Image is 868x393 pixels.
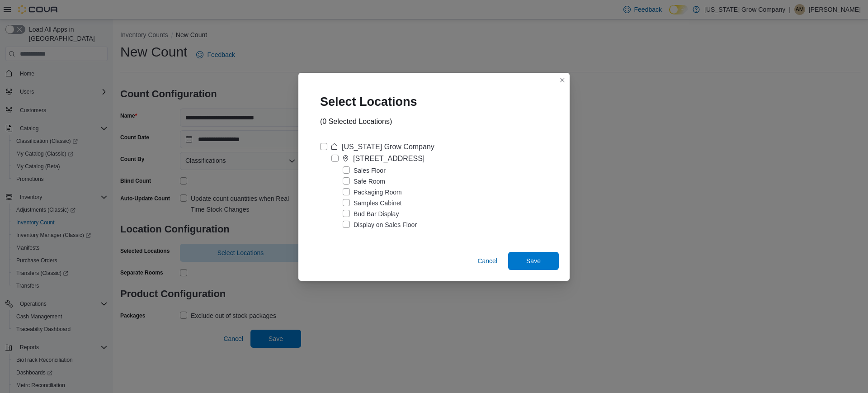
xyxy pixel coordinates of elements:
[309,84,435,116] div: Select Locations
[557,75,568,85] button: Closes this modal window
[508,252,559,270] button: Save
[320,116,392,127] div: (0 Selected Locations)
[343,176,385,187] label: Safe Room
[343,198,402,208] label: Samples Cabinet
[343,165,386,176] label: Sales Floor
[474,252,501,270] button: Cancel
[343,219,417,230] label: Display on Sales Floor
[342,142,434,152] div: [US_STATE] Grow Company
[526,256,541,265] span: Save
[477,256,497,265] span: Cancel
[343,187,402,198] label: Packaging Room
[343,208,399,219] label: Bud Bar Display
[353,153,425,164] div: [STREET_ADDRESS]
